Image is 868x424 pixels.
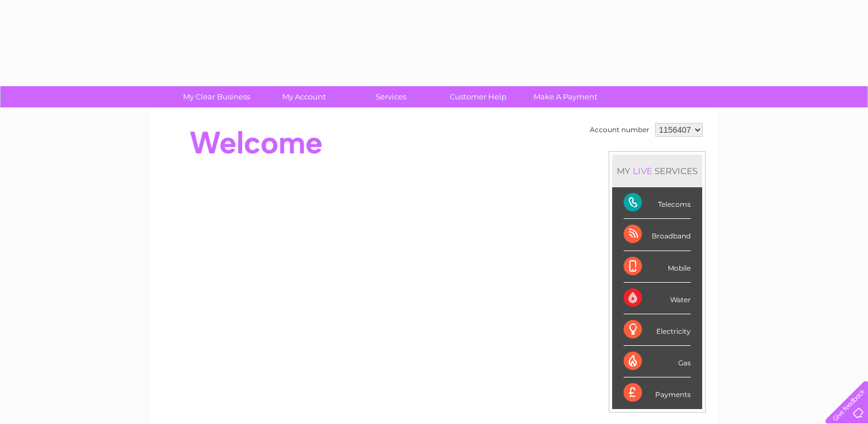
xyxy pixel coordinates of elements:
[256,86,351,107] a: My Account
[624,377,691,408] div: Payments
[624,219,691,250] div: Broadband
[431,86,526,107] a: Customer Help
[624,283,691,314] div: Water
[518,86,613,107] a: Make A Payment
[630,165,655,176] div: LIVE
[612,155,702,187] div: MY SERVICES
[624,187,691,219] div: Telecoms
[344,86,438,107] a: Services
[587,120,652,140] td: Account number
[624,346,691,377] div: Gas
[624,314,691,346] div: Electricity
[624,251,691,283] div: Mobile
[169,86,264,107] a: My Clear Business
